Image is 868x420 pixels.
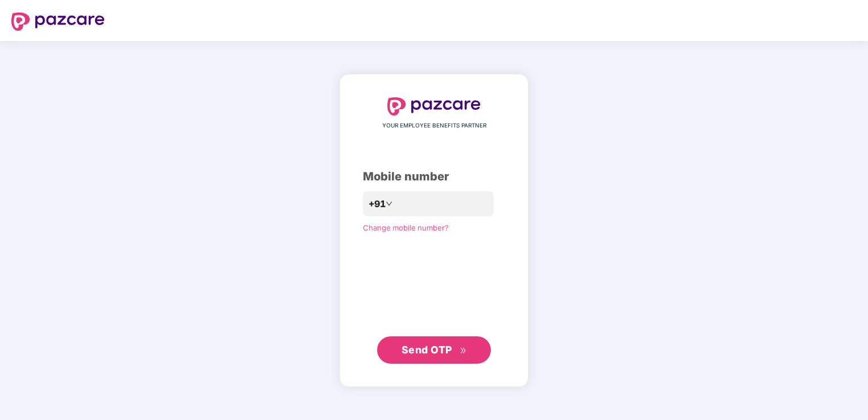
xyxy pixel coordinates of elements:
[460,347,467,355] span: double-right
[11,13,105,31] img: logo
[369,197,386,211] span: +91
[363,223,449,232] a: Change mobile number?
[382,121,486,130] span: YOUR EMPLOYEE BENEFITS PARTNER
[387,97,481,116] img: logo
[402,344,452,356] span: Send OTP
[363,168,505,186] div: Mobile number
[386,200,392,207] span: down
[377,336,491,364] button: Send OTPdouble-right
